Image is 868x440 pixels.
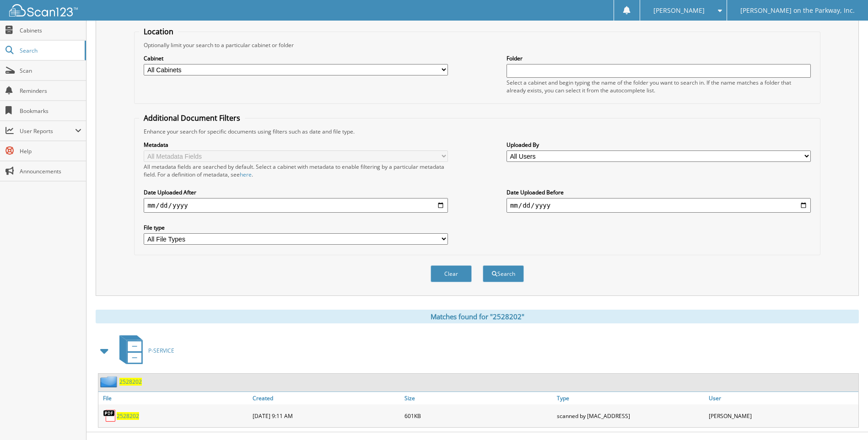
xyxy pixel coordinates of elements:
[96,310,859,323] div: Matches found for "2528202"
[9,4,78,16] img: scan123-logo-white.svg
[822,396,868,440] iframe: Chat Widget
[240,171,252,178] a: here
[250,392,402,404] a: Created
[555,407,706,425] div: scanned by [MAC_ADDRESS]
[20,27,81,34] span: Cabinets
[20,67,81,75] span: Scan
[139,113,245,123] legend: Additional Document Filters
[507,141,811,149] label: Uploaded By
[402,392,554,404] a: Size
[20,127,75,135] span: User Reports
[119,378,142,386] a: 2528202
[483,265,524,282] button: Search
[117,412,139,420] a: 2528202
[20,147,81,155] span: Help
[139,128,815,135] div: Enhance your search for specific documents using filters such as date and file type.
[103,409,117,423] img: PDF.png
[20,167,81,175] span: Announcements
[507,79,811,94] div: Select a cabinet and begin typing the name of the folder you want to search in. If the name match...
[144,198,448,213] input: start
[20,107,81,115] span: Bookmarks
[139,41,815,49] div: Optionally limit your search to a particular cabinet or folder
[706,407,858,425] div: [PERSON_NAME]
[144,54,448,62] label: Cabinet
[98,392,250,404] a: File
[20,87,81,95] span: Reminders
[555,392,706,404] a: Type
[139,27,178,37] legend: Location
[653,8,705,13] span: [PERSON_NAME]
[144,224,448,231] label: File type
[507,188,811,196] label: Date Uploaded Before
[250,407,402,425] div: [DATE] 9:11 AM
[114,333,174,369] a: P-SERVICE
[431,265,472,282] button: Clear
[706,392,858,404] a: User
[20,47,80,54] span: Search
[402,407,554,425] div: 601KB
[144,141,448,149] label: Metadata
[148,347,174,354] span: P-SERVICE
[144,163,448,178] div: All metadata fields are searched by default. Select a cabinet with metadata to enable filtering b...
[740,8,855,13] span: [PERSON_NAME] on the Parkway, Inc.
[144,188,448,196] label: Date Uploaded After
[507,54,811,62] label: Folder
[100,376,119,387] img: folder2.png
[507,198,811,213] input: end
